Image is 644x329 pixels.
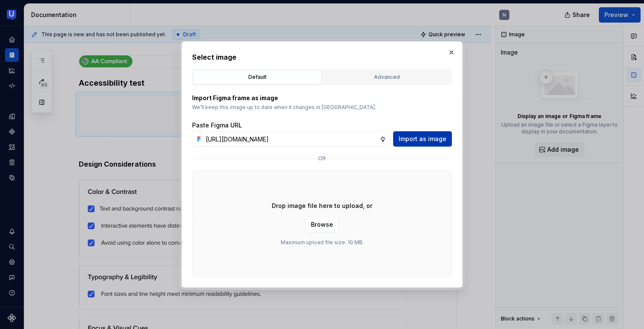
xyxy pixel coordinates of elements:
[399,135,446,143] span: Import as image
[196,73,319,81] div: Default
[281,239,364,246] p: Maximum upload file size: 10 MB.
[192,94,452,102] p: Import Figma frame as image
[192,52,452,62] h2: Select image
[192,121,242,130] label: Paste Figma URL
[318,155,326,162] p: or
[325,73,448,81] div: Advanced
[192,104,452,111] p: We’ll keep this image up to date when it changes in [GEOGRAPHIC_DATA].
[202,131,379,147] input: https://figma.com/file...
[393,131,452,147] button: Import as image
[305,217,339,232] button: Browse
[272,202,372,210] p: Drop image file here to upload, or
[311,220,333,229] span: Browse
